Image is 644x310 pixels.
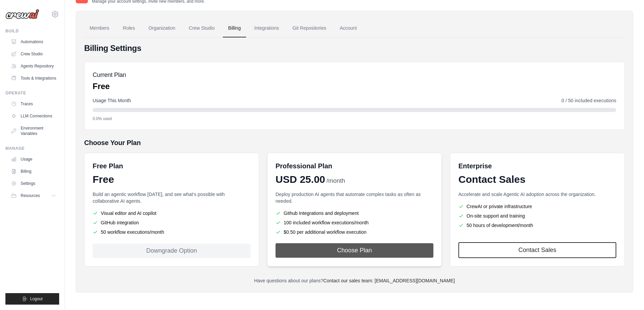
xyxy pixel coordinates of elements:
div: Build [5,28,59,34]
h4: Billing Settings [84,43,625,54]
span: Logout [30,296,43,302]
a: Crew Studio [8,49,59,59]
a: Settings [8,178,59,189]
h6: Professional Plan [276,161,332,171]
p: Free [93,81,126,92]
li: 50 workflow executions/month [93,229,251,235]
a: Crew Studio [184,19,220,37]
span: 0 / 50 included executions [562,97,616,104]
a: Integrations [249,19,284,37]
button: Resources [8,190,59,201]
span: 0.0% used [93,116,112,121]
h5: Choose Your Plan [84,138,625,147]
div: Contact Sales [458,173,616,186]
button: Logout [5,293,59,305]
iframe: Chat Widget [610,278,644,310]
div: Downgrade Option [93,244,251,258]
span: Resources [21,193,40,198]
div: Manage [5,146,59,151]
a: Roles [117,19,140,37]
a: LLM Connections [8,111,59,121]
a: Environment Variables [8,123,59,139]
h5: Current Plan [93,70,126,80]
span: USD 25.00 [276,173,325,186]
li: GitHub integration [93,219,251,226]
p: Build an agentic workflow [DATE], and see what's possible with collaborative AI agents. [93,191,251,204]
p: Accelerate and scale Agentic AI adoption across the organization. [458,191,616,198]
a: Usage [8,154,59,165]
p: Deploy production AI agents that automate complex tasks as often as needed. [276,191,433,204]
a: Contact Sales [458,242,616,258]
h6: Enterprise [458,161,616,171]
li: CrewAI or private infrastructure [458,203,616,210]
li: $0.50 per additional workflow execution [276,229,433,235]
a: Git Repositories [287,19,332,37]
a: Agents Repository [8,61,59,72]
a: Tools & Integrations [8,73,59,84]
h6: Free Plan [93,161,123,171]
p: Have questions about our plans? [84,277,625,284]
div: Free [93,173,251,186]
img: Logo [5,9,39,19]
a: Traces [8,98,59,109]
a: Contact our sales team: [EMAIL_ADDRESS][DOMAIN_NAME] [323,278,455,283]
button: Choose Plan [276,243,433,258]
a: Billing [223,19,246,37]
span: Usage This Month [93,97,131,104]
li: Visual editor and AI copilot [93,210,251,217]
li: On-site support and training [458,213,616,219]
div: Operate [5,90,59,96]
a: Billing [8,166,59,177]
a: Account [334,19,362,37]
a: Organization [143,19,181,37]
a: Automations [8,36,59,47]
a: Members [84,19,115,37]
span: /month [327,176,345,186]
li: 50 hours of development/month [458,222,616,229]
li: Github Integrations and deployment [276,210,433,217]
li: 100 included workflow executions/month [276,219,433,226]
